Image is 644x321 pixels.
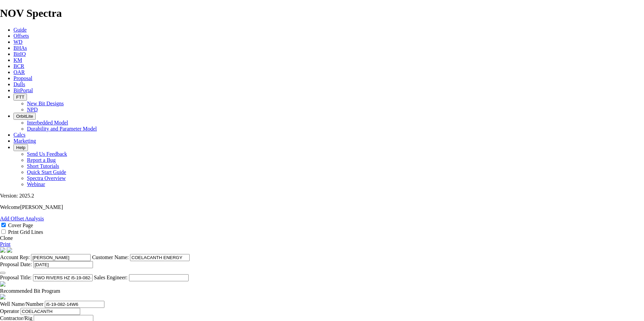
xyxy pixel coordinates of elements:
button: OrbitLite [13,113,36,120]
a: BHAs [13,45,27,51]
a: New Bit Designs [27,101,64,106]
a: Spectra Overview [27,175,66,181]
label: Cover Page [8,222,33,228]
a: WD [13,39,23,45]
a: Calcs [13,132,26,138]
a: Marketing [13,138,36,144]
a: Send Us Feedback [27,151,67,157]
span: Help [16,145,25,150]
a: Proposal [13,75,32,81]
a: Dulls [13,81,25,87]
label: Customer Name: [92,254,129,260]
a: Quick Start Guide [27,169,66,175]
a: NPD [27,107,38,112]
label: Print Grid Lines [8,229,43,235]
label: Sales Engineer: [94,275,128,280]
a: Durability and Parameter Model [27,126,97,132]
a: Report a Bug [27,157,56,163]
a: BitPortal [13,87,33,93]
button: Help [13,144,28,151]
a: Offsets [13,33,29,39]
a: OAR [13,69,25,75]
span: FTT [16,95,24,100]
a: BitIQ [13,51,26,57]
a: Interbedded Model [27,120,68,126]
a: KM [13,57,22,63]
a: Webinar [27,181,45,187]
button: FTT [13,94,27,101]
a: Guide [13,27,27,33]
span: [PERSON_NAME] [20,204,63,210]
span: OrbitLite [16,114,33,119]
a: BCR [13,63,24,69]
a: Short Tutorials [27,163,59,169]
img: cover-graphic.e5199e77.png [7,247,12,253]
